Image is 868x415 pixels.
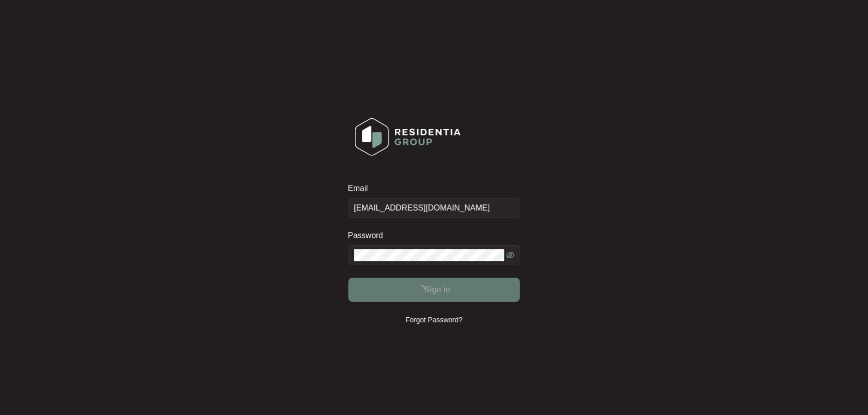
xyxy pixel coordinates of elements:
[506,251,514,259] span: eye-invisible
[348,111,467,162] img: Login Logo
[424,284,451,296] span: Sign in
[414,285,425,295] span: loading
[348,231,390,241] label: Password
[348,183,375,193] label: Email
[405,315,463,325] p: Forgot Password?
[354,249,504,261] input: Password
[348,278,520,302] button: Sign in
[348,198,520,218] input: Email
